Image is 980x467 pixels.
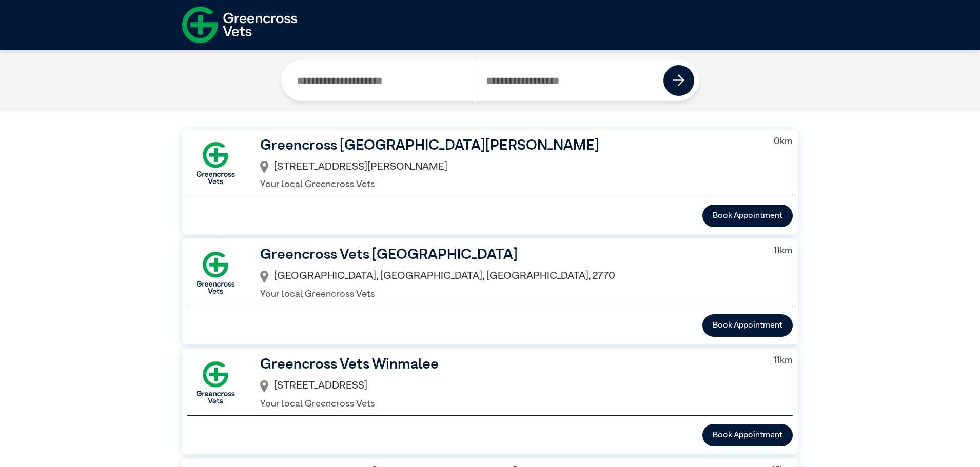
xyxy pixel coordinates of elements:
[702,205,793,227] button: Book Appointment
[774,135,793,149] p: 0 km
[475,60,664,101] input: Search by Postcode
[260,354,757,375] h3: Greencross Vets Winmalee
[187,135,244,191] img: GX-Square.png
[187,354,244,411] img: GX-Square.png
[260,135,757,156] h3: Greencross [GEOGRAPHIC_DATA][PERSON_NAME]
[260,244,757,266] h3: Greencross Vets [GEOGRAPHIC_DATA]
[260,266,757,288] div: [GEOGRAPHIC_DATA], [GEOGRAPHIC_DATA], [GEOGRAPHIC_DATA], 2770
[673,74,685,87] img: icon-right
[774,354,793,368] p: 11 km
[286,60,475,101] input: Search by Clinic Name
[702,424,793,446] button: Book Appointment
[774,244,793,258] p: 11 km
[260,397,757,411] p: Your local Greencross Vets
[182,3,297,47] img: f-logo
[260,156,757,178] div: [STREET_ADDRESS][PERSON_NAME]
[260,288,757,301] p: Your local Greencross Vets
[260,375,757,397] div: [STREET_ADDRESS]
[702,314,793,337] button: Book Appointment
[260,178,757,192] p: Your local Greencross Vets
[187,245,244,301] img: GX-Square.png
